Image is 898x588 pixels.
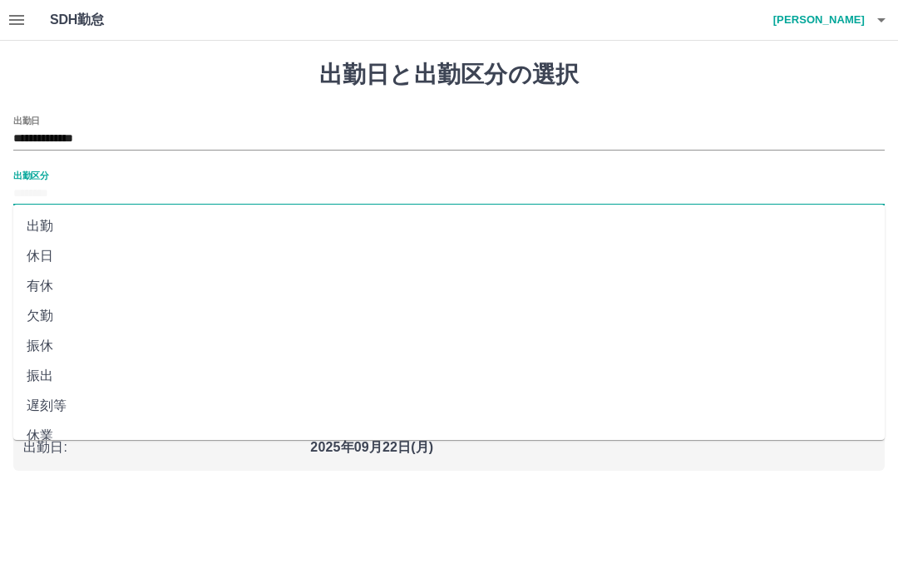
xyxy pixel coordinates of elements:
label: 出勤区分 [13,169,48,181]
label: 出勤日 [13,114,40,126]
li: 遅刻等 [13,391,885,421]
b: 2025年09月22日(月) [310,440,433,454]
h1: 出勤日と出勤区分の選択 [13,61,885,89]
li: 出勤 [13,211,885,241]
li: 振出 [13,361,885,391]
p: 出勤日 : [23,437,300,457]
li: 振休 [13,331,885,361]
li: 有休 [13,271,885,301]
li: 欠勤 [13,301,885,331]
li: 休日 [13,241,885,271]
li: 休業 [13,421,885,451]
